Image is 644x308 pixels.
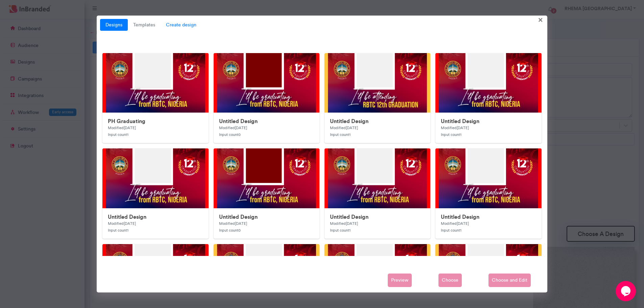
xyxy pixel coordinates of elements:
[330,118,425,124] h6: Untitled Design
[441,221,469,226] small: Modified [DATE]
[330,221,358,226] small: Modified [DATE]
[441,228,461,233] small: Input count 1
[108,132,128,137] small: Input count 1
[108,125,136,130] small: Modified [DATE]
[219,221,247,226] small: Modified [DATE]
[441,118,536,124] h6: Untitled Design
[128,19,161,31] a: Templates
[108,221,136,226] small: Modified [DATE]
[330,125,358,130] small: Modified [DATE]
[441,132,461,137] small: Input count 1
[219,118,314,124] h6: Untitled Design
[161,19,202,31] span: Create design
[441,214,536,220] h6: Untitled Design
[100,19,128,31] a: Designs
[108,214,203,220] h6: Untitled Design
[219,214,314,220] h6: Untitled Design
[330,214,425,220] h6: Untitled Design
[108,228,128,233] small: Input count 1
[219,132,241,137] small: Input count 0
[330,228,351,233] small: Input count 1
[219,228,241,233] small: Input count 0
[538,14,543,25] span: ×
[616,281,637,301] iframe: chat widget
[219,125,247,130] small: Modified [DATE]
[330,132,351,137] small: Input count 1
[441,125,469,130] small: Modified [DATE]
[108,118,203,124] h6: PH Graduating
